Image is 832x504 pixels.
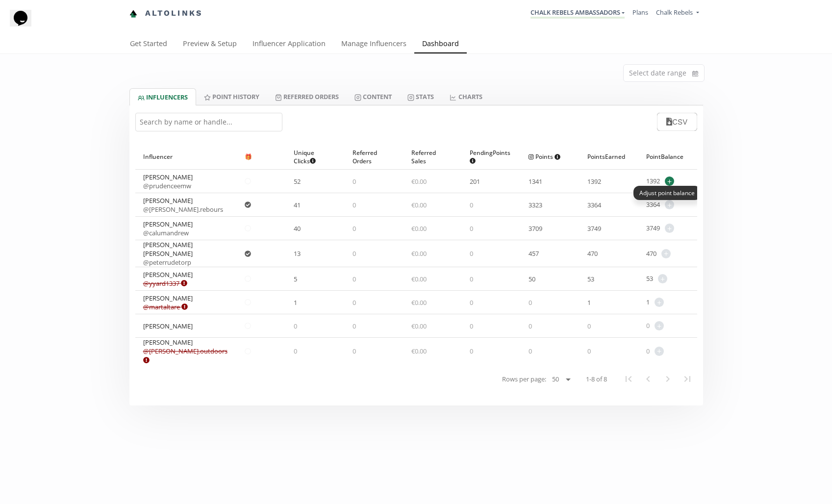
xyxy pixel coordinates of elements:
span: 1-8 of 8 [586,375,607,384]
span: 50 [529,275,535,283]
span: 3749 [646,224,660,233]
span: 3749 [587,224,601,233]
a: Chalk Rebels [656,8,699,19]
span: 201 [470,177,480,186]
span: 53 [587,275,594,283]
a: @[PERSON_NAME].rebours [143,205,223,214]
span: 0 [353,275,356,283]
span: 470 [587,249,598,258]
span: 0 [470,322,473,330]
span: 0 [587,322,591,330]
span: 40 [294,224,301,233]
div: [PERSON_NAME] [143,270,193,288]
a: Preview & Setup [175,35,245,54]
button: First Page [619,369,638,389]
button: CSV [657,113,697,131]
span: Unique Clicks [294,149,329,165]
span: 470 [646,249,656,258]
span: 0 [353,347,356,355]
span: 53 [646,274,653,283]
span: 0 [470,298,473,307]
span: 0 [470,275,473,283]
div: [PERSON_NAME] [143,220,193,237]
span: 3364 [646,200,660,209]
span: 5 [294,275,297,283]
a: @calumandrew [143,228,189,237]
span: 1341 [529,177,542,186]
span: 3364 [587,201,601,209]
a: Dashboard [414,35,467,54]
span: 0 [587,347,591,355]
div: Points Earned [587,144,630,169]
input: Search by name or handle... [135,113,282,131]
div: Referred Sales [411,144,454,169]
span: 0 [353,249,356,258]
span: 13 [294,249,301,258]
div: [PERSON_NAME] [143,196,223,214]
div: [PERSON_NAME] [PERSON_NAME] [143,240,229,267]
span: 0 [646,321,650,330]
span: 0 [353,224,356,233]
div: Influencer [143,144,229,169]
a: Referred Orders [267,88,347,105]
span: 0 [353,201,356,209]
span: € 0.00 [411,249,427,258]
a: Get Started [122,35,175,54]
span: € 0.00 [411,322,427,330]
span: 52 [294,177,301,186]
span: 0 [529,347,532,355]
a: Content [347,88,400,105]
span: Rows per page: [502,375,546,384]
span: 0 [353,322,356,330]
span: 0 [470,201,473,209]
span: 0 [294,322,297,330]
span: 1392 [646,176,660,186]
div: Point Balance [646,144,689,169]
a: CHARTS [442,88,490,105]
span: 1 [587,298,591,307]
span: 3323 [529,201,542,209]
select: Rows per page: [548,374,574,385]
button: Next Page [658,369,678,389]
span: 0 [294,347,297,355]
span: € 0.00 [411,347,427,355]
a: Manage Influencers [333,35,414,54]
span: 0 [470,224,473,233]
a: Stats [400,88,442,105]
a: Point HISTORY [196,88,267,105]
span: € 0.00 [411,177,427,186]
button: Last Page [678,369,697,389]
span: € 0.00 [411,275,427,283]
a: @yyard1337 [143,279,187,288]
span: 1392 [587,177,601,186]
span: Points [529,152,560,161]
a: CHALK REBELS AMBASSADORS [530,8,625,19]
span: + [661,249,671,258]
a: Altolinks [129,5,203,22]
span: 1 [646,298,650,307]
a: Influencer Application [245,35,333,54]
a: @martaltare [143,302,188,311]
iframe: chat widget [10,10,41,39]
span: € 0.00 [411,224,427,233]
span: 0 [470,347,473,355]
span: + [658,274,667,283]
a: Plans [632,8,648,17]
a: @prudenceemw [143,181,191,190]
span: 3709 [529,224,542,233]
span: 457 [529,249,539,258]
span: 0 [353,177,356,186]
span: + [655,321,664,330]
div: [PERSON_NAME] [143,338,229,364]
span: 0 [646,347,650,356]
svg: calendar [692,69,698,78]
span: 0 [529,298,532,307]
span: € 0.00 [411,298,427,307]
span: + [665,176,674,186]
a: INFLUENCERS [129,88,196,105]
span: 1 [294,298,297,307]
div: [PERSON_NAME] [143,294,193,311]
span: + [665,200,674,209]
span: € 0.00 [411,201,427,209]
span: 41 [294,201,301,209]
